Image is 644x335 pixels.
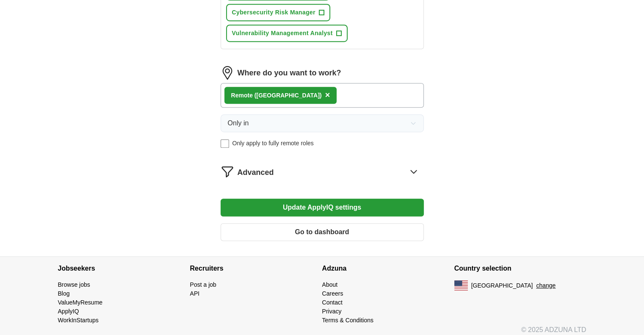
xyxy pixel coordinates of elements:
[221,66,234,80] img: location.png
[471,281,533,290] span: [GEOGRAPHIC_DATA]
[231,91,322,100] div: Remote ([GEOGRAPHIC_DATA])
[454,280,468,291] img: US flag
[221,165,234,178] img: filter
[190,290,200,297] a: API
[221,139,229,148] input: Only apply to fully remote roles
[454,257,586,280] h4: Country selection
[325,89,330,102] button: ×
[221,114,424,132] button: Only in
[232,29,333,38] span: Vulnerability Management Analyst
[322,281,338,288] a: About
[58,308,79,315] a: ApplyIQ
[58,317,99,324] a: WorkInStartups
[228,118,249,128] span: Only in
[221,199,424,216] button: Update ApplyIQ settings
[190,281,216,288] a: Post a job
[226,25,348,42] button: Vulnerability Management Analyst
[232,8,315,17] span: Cybersecurity Risk Manager
[325,90,330,100] span: ×
[232,139,314,148] span: Only apply to fully remote roles
[221,223,424,241] button: Go to dashboard
[58,281,90,288] a: Browse jobs
[58,299,103,306] a: ValueMyResume
[536,281,556,290] button: change
[322,299,343,306] a: Contact
[238,167,274,178] span: Advanced
[58,290,70,297] a: Blog
[226,4,330,21] button: Cybersecurity Risk Manager
[322,290,343,297] a: Careers
[322,317,373,324] a: Terms & Conditions
[238,67,341,79] label: Where do you want to work?
[322,308,342,315] a: Privacy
